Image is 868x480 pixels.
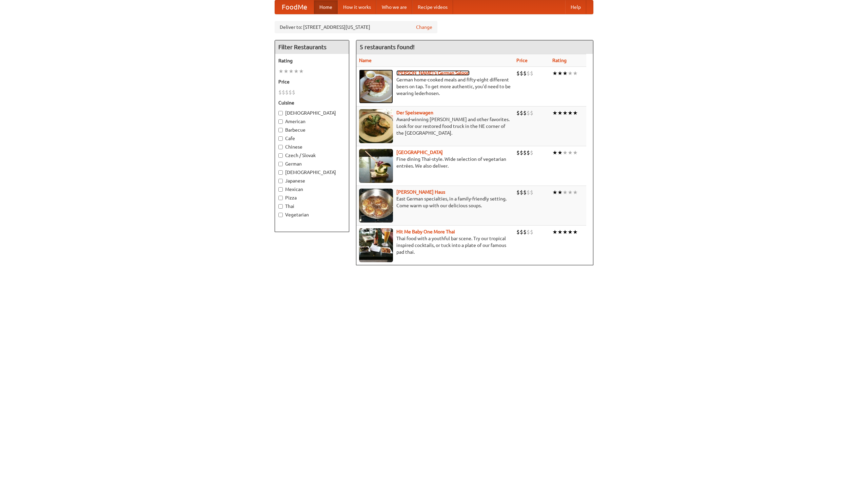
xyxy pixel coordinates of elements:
li: ★ [573,109,578,117]
li: $ [292,89,295,96]
li: $ [530,189,533,196]
h5: Rating [278,57,346,64]
a: FoodMe [275,0,314,14]
li: $ [282,89,285,96]
li: ★ [568,228,573,236]
a: Change [416,24,432,31]
li: ★ [557,228,563,236]
label: Chinese [278,143,346,150]
li: $ [523,228,527,236]
li: ★ [552,109,557,117]
li: $ [516,189,520,196]
li: $ [516,228,520,236]
a: How it works [338,0,376,14]
li: ★ [568,109,573,117]
h5: Price [278,78,346,85]
li: $ [523,189,527,196]
img: kohlhaus.jpg [359,189,393,223]
label: [DEMOGRAPHIC_DATA] [278,169,346,176]
li: $ [285,89,289,96]
p: German home-cooked meals and fifty-eight different beers on tap. To get more authentic, you'd nee... [359,76,511,97]
input: Thai [278,204,283,209]
li: ★ [278,68,283,75]
input: [DEMOGRAPHIC_DATA] [278,170,283,175]
li: ★ [557,149,563,156]
h4: Filter Restaurants [275,40,349,54]
a: [PERSON_NAME] Haus [396,189,445,195]
li: ★ [299,68,304,75]
li: $ [289,89,292,96]
li: ★ [557,189,563,196]
li: ★ [568,70,573,77]
a: Price [516,58,528,63]
li: $ [530,149,533,156]
input: Czech / Slovak [278,153,283,158]
label: Mexican [278,186,346,193]
a: Name [359,58,372,63]
label: German [278,160,346,167]
h5: Cuisine [278,99,346,106]
li: $ [527,228,530,236]
li: ★ [552,149,557,156]
input: Chinese [278,145,283,149]
input: Pizza [278,196,283,200]
li: $ [516,109,520,117]
p: East German specialties, in a family-friendly setting. Come warm up with our delicious soups. [359,195,511,209]
p: Thai food with a youthful bar scene. Try our tropical inspired cocktails, or tuck into a plate of... [359,235,511,255]
input: German [278,162,283,166]
li: $ [523,149,527,156]
li: ★ [283,68,289,75]
li: ★ [552,189,557,196]
li: $ [530,70,533,77]
li: ★ [563,70,568,77]
input: Japanese [278,179,283,183]
p: Fine dining Thai-style. Wide selection of vegetarian entrées. We also deliver. [359,156,511,169]
a: Recipe videos [412,0,453,14]
li: ★ [573,189,578,196]
li: $ [520,189,523,196]
label: Barbecue [278,127,346,133]
li: $ [278,89,282,96]
li: $ [516,70,520,77]
label: Czech / Slovak [278,152,346,159]
li: $ [527,149,530,156]
input: [DEMOGRAPHIC_DATA] [278,111,283,115]
li: $ [516,149,520,156]
li: $ [520,70,523,77]
li: ★ [568,149,573,156]
a: [GEOGRAPHIC_DATA] [396,150,443,155]
li: ★ [563,149,568,156]
input: Cafe [278,136,283,141]
a: Der Speisewagen [396,110,433,115]
li: $ [520,149,523,156]
li: ★ [552,228,557,236]
li: ★ [563,109,568,117]
label: Pizza [278,194,346,201]
a: [PERSON_NAME]'s German Saloon [396,70,470,76]
label: [DEMOGRAPHIC_DATA] [278,110,346,116]
div: Deliver to: [STREET_ADDRESS][US_STATE] [275,21,437,33]
label: American [278,118,346,125]
li: ★ [552,70,557,77]
li: ★ [568,189,573,196]
p: Award-winning [PERSON_NAME] and other favorites. Look for our restored food truck in the NE corne... [359,116,511,136]
img: speisewagen.jpg [359,109,393,143]
li: ★ [563,228,568,236]
label: Vegetarian [278,211,346,218]
li: $ [527,189,530,196]
li: ★ [573,70,578,77]
li: $ [520,109,523,117]
a: Hit Me Baby One More Thai [396,229,455,234]
img: satay.jpg [359,149,393,183]
li: ★ [573,228,578,236]
li: ★ [294,68,299,75]
li: ★ [557,109,563,117]
input: Vegetarian [278,213,283,217]
a: Help [565,0,586,14]
li: ★ [573,149,578,156]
